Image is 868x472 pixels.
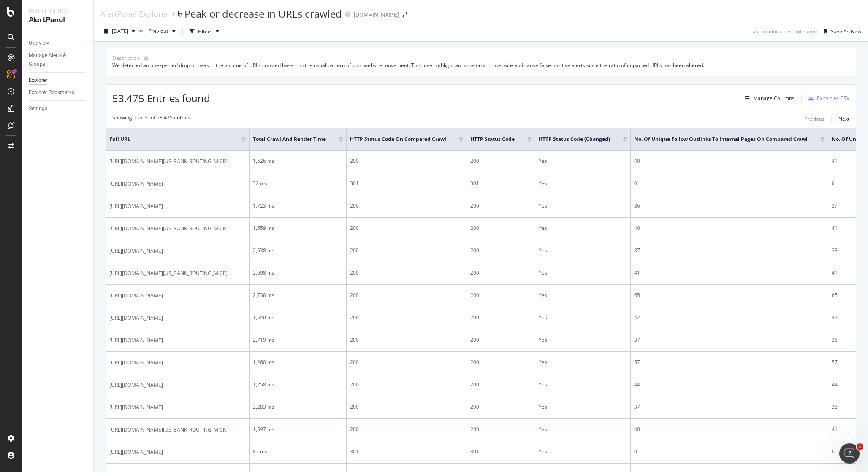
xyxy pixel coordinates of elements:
[634,224,825,232] div: 40
[29,104,87,113] a: Settings
[350,336,463,344] div: 200
[350,224,463,232] div: 200
[470,448,532,456] div: 301
[350,426,463,433] div: 200
[470,180,532,187] div: 301
[634,202,825,210] div: 36
[253,336,343,344] div: 2,719 ms
[253,359,343,366] div: 1,260 ms
[634,359,825,366] div: 57
[470,381,532,388] div: 200
[634,247,825,254] div: 37
[100,9,168,19] a: AlertPanel Explorer
[112,27,128,35] span: 2025 Oct. 2nd
[539,291,627,299] div: Yes
[145,24,179,38] button: Previous
[839,443,860,464] iframe: Intercom live chat
[634,426,825,433] div: 40
[253,224,343,232] div: 1,559 ms
[29,88,74,97] div: Explorer Bookmarks
[112,114,190,124] div: Showing 1 to 50 of 53,475 entries
[838,114,849,124] button: Next
[804,115,825,122] div: Previous
[29,39,87,48] a: Overview
[539,202,627,210] div: Yes
[138,27,145,34] span: vs
[29,51,79,69] div: Manage Alerts & Groups
[539,336,627,344] div: Yes
[350,269,463,277] div: 200
[805,92,849,105] button: Export as CSV
[109,381,163,389] span: [URL][DOMAIN_NAME]
[539,359,627,366] div: Yes
[29,76,87,85] a: Explorer
[29,51,87,69] a: Manage Alerts & Groups
[253,448,343,456] div: 82 ms
[470,247,532,254] div: 200
[539,448,627,456] div: Yes
[350,202,463,210] div: 200
[470,336,532,344] div: 200
[634,381,825,388] div: 44
[350,291,463,299] div: 200
[750,28,817,35] div: Last modifications not saved
[29,15,87,25] div: AlertPanel
[112,62,849,69] div: We detected an unexpected drop or peak in the volume of URLs crawled based on the usual pattern o...
[470,157,532,165] div: 200
[634,180,825,187] div: 0
[634,336,825,344] div: 37
[29,88,87,97] a: Explorer Bookmarks
[817,94,849,102] div: Export as CSV
[831,28,861,35] div: Save As New
[29,104,47,113] div: Settings
[253,247,343,254] div: 2,638 ms
[539,157,627,165] div: Yes
[634,314,825,321] div: 42
[753,94,795,102] div: Manage Columns
[804,114,825,124] button: Previous
[109,291,163,300] span: [URL][DOMAIN_NAME]
[109,180,163,188] span: [URL][DOMAIN_NAME]
[539,224,627,232] div: Yes
[109,314,163,322] span: [URL][DOMAIN_NAME]
[109,426,228,434] span: [URL][DOMAIN_NAME][US_BANK_ROUTING_MICR]
[350,359,463,366] div: 200
[470,291,532,299] div: 200
[539,180,627,187] div: Yes
[29,76,47,85] div: Explorer
[634,135,808,143] span: No. of Unique Follow Outlinks to Internal Pages On Compared Crawl
[109,202,163,210] span: [URL][DOMAIN_NAME]
[634,157,825,165] div: 40
[100,24,138,38] button: [DATE]
[109,336,163,345] span: [URL][DOMAIN_NAME]
[402,12,407,18] div: arrow-right-arrow-left
[470,224,532,232] div: 200
[253,157,343,165] div: 1,526 ms
[539,314,627,321] div: Yes
[350,448,463,456] div: 301
[838,115,849,122] div: Next
[253,426,343,433] div: 1,597 ms
[109,224,228,233] span: [URL][DOMAIN_NAME][US_BANK_ROUTING_MICR]
[470,426,532,433] div: 200
[253,135,326,143] span: Total Crawl and Render Time
[820,24,861,38] button: Save As New
[109,247,163,255] span: [URL][DOMAIN_NAME]
[253,291,343,299] div: 2,738 ms
[539,135,610,143] span: HTTP Status Code (Changed)
[112,54,141,62] div: Description:
[634,269,825,277] div: 41
[857,443,863,450] span: 1
[109,403,163,412] span: [URL][DOMAIN_NAME]
[634,448,825,456] div: 0
[634,291,825,299] div: 65
[253,381,343,388] div: 1,258 ms
[253,269,343,277] div: 2,698 ms
[109,135,229,143] span: Full URL
[470,202,532,210] div: 200
[634,403,825,411] div: 37
[109,157,228,166] span: [URL][DOMAIN_NAME][US_BANK_ROUTING_MICR]
[350,314,463,321] div: 200
[350,157,463,165] div: 200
